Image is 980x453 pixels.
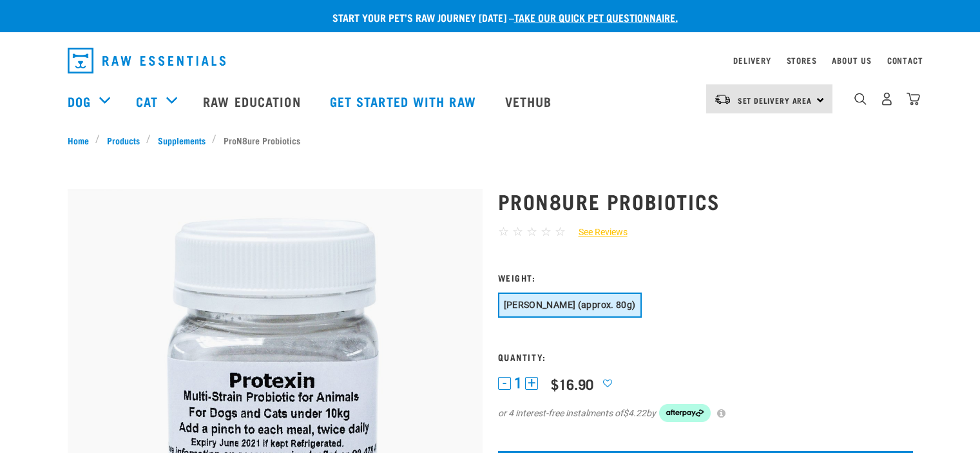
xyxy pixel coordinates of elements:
img: Raw Essentials Logo [68,48,226,73]
button: + [525,377,538,390]
span: ☆ [498,224,509,239]
nav: dropdown navigation [57,43,923,79]
span: 1 [514,376,522,390]
img: Afterpay [659,404,711,422]
a: Get started with Raw [317,75,492,127]
a: Cat [136,92,158,111]
a: About Us [832,58,871,63]
img: van-moving.png [714,93,731,105]
div: or 4 interest-free instalments of by [498,404,913,422]
span: ☆ [526,224,537,239]
h1: ProN8ure Probiotics [498,189,913,213]
h3: Weight: [498,273,913,282]
a: Products [100,133,146,147]
a: Supplements [151,133,212,147]
img: home-icon-1@2x.png [854,93,867,105]
button: - [498,377,511,390]
span: ☆ [512,224,523,239]
a: take our quick pet questionnaire. [514,14,678,20]
span: Set Delivery Area [738,98,812,102]
a: Delivery [733,58,771,63]
a: Contact [887,58,923,63]
img: home-icon@2x.png [907,92,920,106]
a: Home [68,133,96,147]
h3: Quantity: [498,352,913,361]
span: $4.22 [623,407,646,420]
a: Stores [787,58,817,63]
div: $16.90 [551,376,593,392]
a: Vethub [492,75,568,127]
a: See Reviews [566,226,628,239]
img: user.png [880,92,894,106]
a: Raw Education [190,75,316,127]
span: ☆ [555,224,566,239]
span: [PERSON_NAME] (approx. 80g) [504,300,636,310]
span: ☆ [541,224,552,239]
a: Dog [68,92,91,111]
button: [PERSON_NAME] (approx. 80g) [498,293,642,318]
nav: breadcrumbs [68,133,913,147]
